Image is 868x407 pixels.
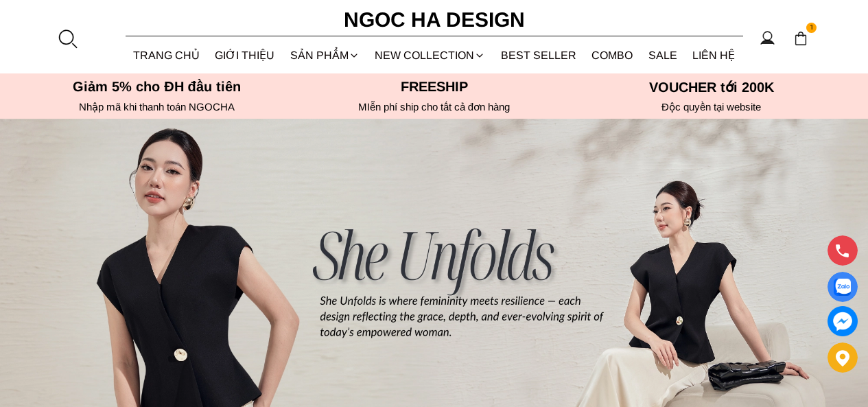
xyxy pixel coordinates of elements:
[300,101,569,113] h6: MIễn phí ship cho tất cả đơn hàng
[367,37,493,73] a: NEW COLLECTION
[207,37,283,73] a: GIỚI THIỆU
[331,3,537,36] a: Ngoc Ha Design
[834,279,851,296] img: Display image
[577,79,846,95] h5: VOUCHER tới 200K
[828,306,858,336] a: messenger
[584,37,641,73] a: Combo
[401,79,468,94] font: Freeship
[806,23,817,34] span: 1
[685,37,743,73] a: LIÊN HỆ
[828,272,858,302] a: Display image
[577,101,846,113] h6: Độc quyền tại website
[493,37,585,73] a: BEST SELLER
[283,37,368,73] div: SẢN PHẨM
[793,31,808,46] img: img-CART-ICON-ksit0nf1
[641,37,685,73] a: SALE
[79,101,235,113] font: Nhập mã khi thanh toán NGOCHA
[73,79,241,94] font: Giảm 5% cho ĐH đầu tiên
[126,37,208,73] a: TRANG CHỦ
